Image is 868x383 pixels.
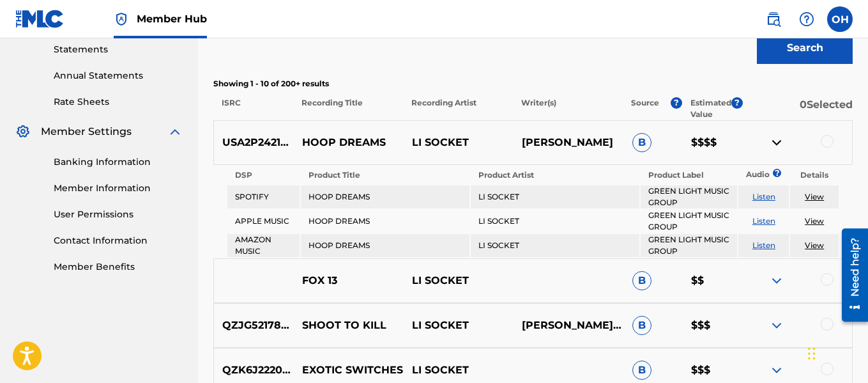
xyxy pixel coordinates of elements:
a: Listen [752,192,775,201]
a: Listen [752,216,775,226]
td: GREEN LIGHT MUSIC GROUP [641,185,737,208]
a: View [805,216,824,226]
img: expand [769,318,784,333]
p: Recording Artist [403,97,513,120]
p: EXOTIC SWITCHES [294,363,404,378]
span: ? [777,169,777,177]
p: HOOP DREAMS [294,135,404,150]
a: Member Benefits [54,260,183,274]
a: Annual Statements [54,69,183,82]
a: User Permissions [54,208,183,221]
div: Help [794,6,819,32]
td: HOOP DREAMS [301,185,469,208]
p: ISRC [213,97,293,120]
td: AMAZON MUSIC [227,234,300,257]
td: LI SOCKET [471,185,639,208]
td: GREEN LIGHT MUSIC GROUP [641,234,737,257]
th: Details [790,166,839,184]
p: LI SOCKET [404,273,514,288]
span: Member Settings [41,124,132,139]
p: Writer(s) [513,97,623,120]
span: Member Hub [137,12,207,26]
iframe: Chat Widget [804,322,868,383]
td: GREEN LIGHT MUSIC GROUP [641,210,737,233]
td: LI SOCKET [471,210,639,233]
td: LI SOCKET [471,234,639,257]
img: Top Rightsholder [114,12,129,27]
a: View [805,192,824,201]
img: search [766,12,781,27]
span: B [632,271,651,290]
span: ? [731,97,743,109]
p: Source [631,97,659,120]
p: $$$ [683,318,742,333]
img: MLC Logo [15,10,65,28]
p: $$ [683,273,742,288]
td: HOOP DREAMS [301,210,469,233]
td: APPLE MUSIC [227,210,300,233]
img: contract [769,135,784,150]
p: QZJG52178820 [214,318,294,333]
th: Product Artist [471,166,639,184]
img: Member Settings [15,124,31,139]
div: Drag [808,334,816,373]
td: HOOP DREAMS [301,234,469,257]
p: LI SOCKET [404,363,514,378]
span: B [632,361,651,380]
p: Showing 1 - 10 of 200+ results [213,78,853,90]
p: [PERSON_NAME], [PERSON_NAME] [514,318,623,333]
img: help [799,12,814,27]
a: Statements [54,43,183,56]
p: LI SOCKET [404,135,514,150]
a: Member Information [54,182,183,195]
p: Audio [738,169,754,180]
p: QZK6J2220870 [214,363,294,378]
a: Listen [752,240,775,250]
button: Search [757,32,853,64]
p: FOX 13 [294,273,404,288]
img: expand [769,273,784,288]
th: Product Title [301,166,469,184]
a: Contact Information [54,234,183,247]
p: 0 Selected [743,97,853,120]
p: $$$$ [683,135,742,150]
th: Product Label [641,166,737,184]
a: Banking Information [54,155,183,169]
th: DSP [227,166,300,184]
p: SHOOT TO KILL [294,318,404,333]
td: SPOTIFY [227,185,300,208]
iframe: Resource Center [832,224,868,327]
a: Rate Sheets [54,95,183,109]
span: ? [671,97,682,109]
p: Recording Title [293,97,402,120]
p: [PERSON_NAME] [514,135,623,150]
span: B [632,133,651,152]
img: expand [769,363,784,378]
div: User Menu [827,6,853,32]
p: Estimated Value [690,97,731,120]
p: LI SOCKET [404,318,514,333]
p: USA2P2421726 [214,135,294,150]
span: B [632,316,651,335]
img: expand [167,124,183,139]
a: Public Search [761,6,786,32]
p: $$$ [683,363,742,378]
a: View [805,240,824,250]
